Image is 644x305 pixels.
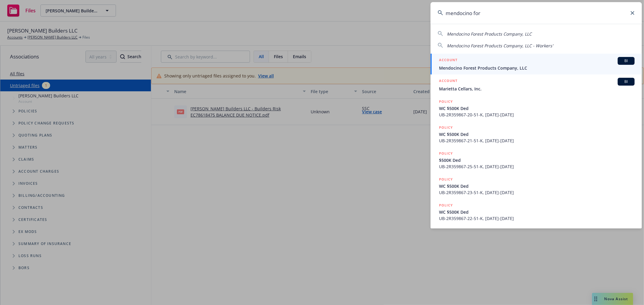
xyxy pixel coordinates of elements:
span: BI [620,79,632,84]
span: WC $500K Ded [439,131,635,137]
h5: POLICY [439,176,453,182]
h5: ACCOUNT [439,57,457,64]
a: POLICYWC $500K DedUB-2R359867-23-51-K, [DATE]-[DATE] [431,173,642,199]
a: ACCOUNTBIMendocino Forest Products Company, LLC [431,54,642,74]
a: POLICYWC $500K DedUB-2R359867-21-51-K, [DATE]-[DATE] [431,121,642,147]
span: WC $500K Ded [439,209,635,215]
span: UB-2R359867-22-51-K, [DATE]-[DATE] [439,215,635,222]
span: Mendocino Forest Products Company, LLC [439,65,635,71]
span: UB-2R359867-23-51-K, [DATE]-[DATE] [439,189,635,196]
h5: POLICY [439,99,453,105]
h5: ACCOUNT [439,78,457,85]
a: POLICYWC $500K DedUB-2R359867-22-51-K, [DATE]-[DATE] [431,199,642,225]
span: BI [620,58,632,64]
h5: POLICY [439,124,453,130]
input: Search... [431,2,642,24]
h5: POLICY [439,202,453,208]
span: Mendocino Forest Products Company, LLC [447,31,532,37]
h5: POLICY [439,150,453,156]
span: $500K Ded [439,157,635,163]
span: Mendocino Forest Products Company, LLC - Workers' [447,43,553,49]
a: ACCOUNTBIMarietta Cellars, Inc. [431,74,642,95]
span: UB-2R359867-21-51-K, [DATE]-[DATE] [439,137,635,144]
span: UB-2R359867-20-51-K, [DATE]-[DATE] [439,112,635,118]
a: POLICY$500K DedUB-2R359867-25-51-K, [DATE]-[DATE] [431,147,642,173]
a: POLICYWC $500K DedUB-2R359867-20-51-K, [DATE]-[DATE] [431,95,642,121]
span: Marietta Cellars, Inc. [439,86,635,92]
span: UB-2R359867-25-51-K, [DATE]-[DATE] [439,163,635,170]
span: WC $500K Ded [439,183,635,189]
span: WC $500K Ded [439,105,635,112]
